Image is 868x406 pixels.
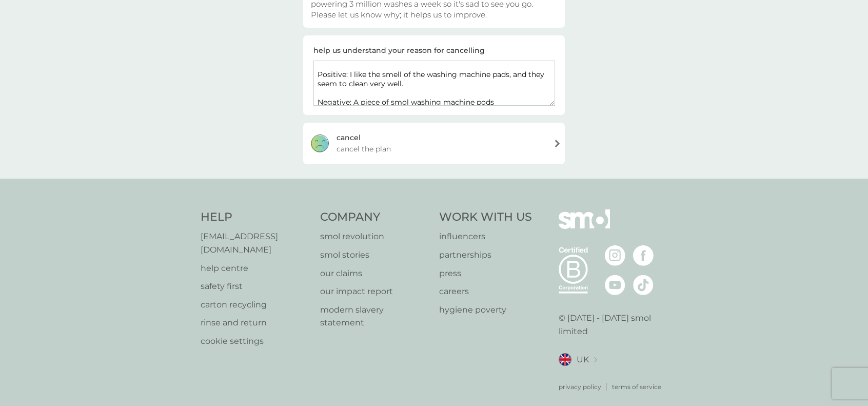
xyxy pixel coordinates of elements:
a: carton recycling [201,298,310,312]
a: influencers [439,230,532,243]
a: our impact report [320,285,429,298]
span: cancel the plan [337,143,391,154]
a: help centre [201,262,310,275]
h4: Help [201,209,310,225]
h4: Company [320,209,429,225]
a: privacy policy [559,382,601,392]
div: help us understand your reason for cancelling [313,45,485,56]
a: careers [439,285,532,298]
textarea: I am providing feedback, so that you can improve. Positive: I like the smell of the washing machi... [313,61,555,106]
img: visit the smol Facebook page [633,245,654,266]
img: UK flag [559,353,571,366]
a: cookie settings [201,335,310,348]
a: press [439,267,532,280]
img: select a new location [594,357,597,363]
div: cancel [337,132,361,143]
img: visit the smol Instagram page [605,245,625,266]
a: modern slavery statement [320,303,429,330]
a: partnerships [439,248,532,262]
a: hygiene poverty [439,303,532,317]
img: visit the smol Tiktok page [633,275,654,295]
a: smol stories [320,248,429,262]
a: safety first [201,280,310,293]
a: [EMAIL_ADDRESS][DOMAIN_NAME] [201,230,310,256]
a: terms of service [612,382,661,392]
img: smol [559,209,610,244]
a: smol revolution [320,230,429,243]
p: © [DATE] - [DATE] smol limited [559,312,668,338]
span: UK [577,353,589,366]
a: our claims [320,267,429,280]
img: visit the smol Youtube page [605,275,625,295]
h4: Work With Us [439,209,532,225]
a: rinse and return [201,316,310,330]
